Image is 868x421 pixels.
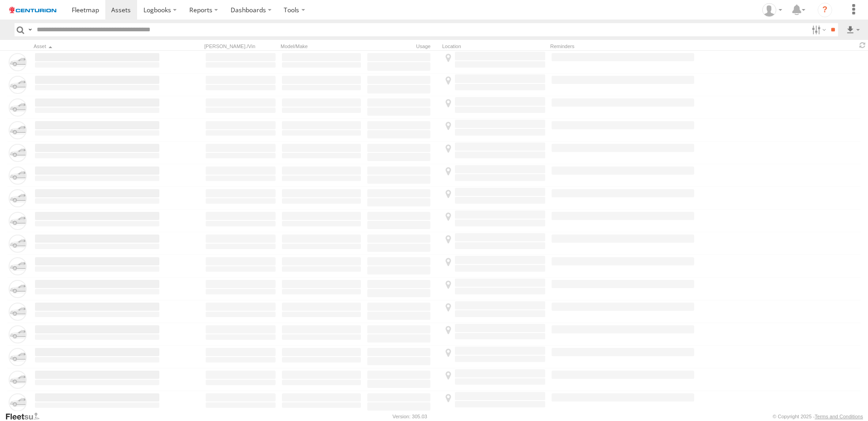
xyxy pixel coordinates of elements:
[442,43,547,49] div: Location
[34,43,161,49] div: Click to Sort
[818,3,832,17] i: ?
[773,414,863,419] div: © Copyright 2025 -
[550,43,695,49] div: Reminders
[281,43,362,49] div: Model/Make
[366,43,439,49] div: Usage
[204,43,277,49] div: [PERSON_NAME]./Vin
[815,414,863,419] a: Terms and Conditions
[857,41,868,49] span: Refresh
[845,23,861,36] label: Export results as...
[26,23,34,36] label: Search Query
[5,412,47,421] a: Visit our Website
[759,3,785,17] div: Michala Nielsen
[393,414,427,419] div: Version: 305.03
[9,7,56,13] img: logo.svg
[808,23,828,36] label: Search Filter Options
